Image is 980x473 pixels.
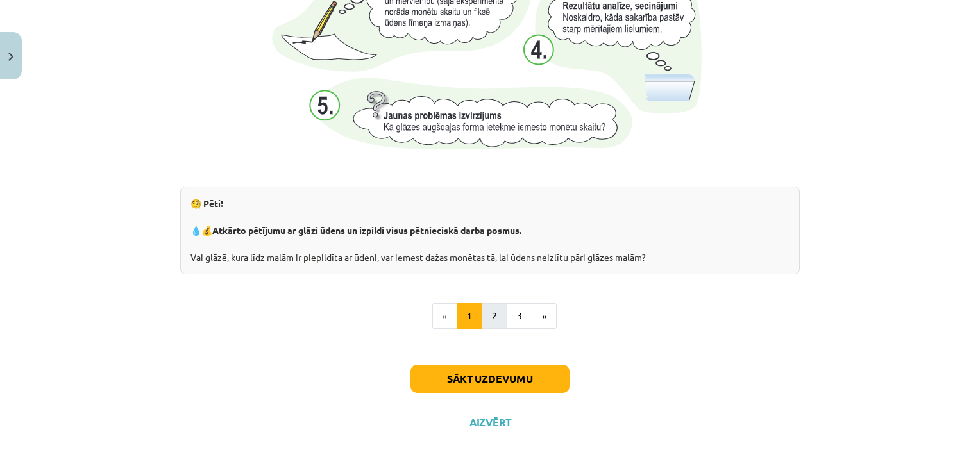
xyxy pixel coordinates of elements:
button: Sākt uzdevumu [410,365,570,393]
nav: Page navigation example [180,303,800,329]
div: 💧💰 Vai glāzē, kura līdz malām ir piepildīta ar ūdeni, var iemest dažas monētas tā, lai ūdens neiz... [180,187,800,274]
strong: Atkārto pētījumu ar glāzi ūdens un izpildi visus pētnieciskā darba posmus. [212,224,521,236]
button: 3 [507,303,532,329]
button: Aizvērt [466,416,514,429]
strong: 🧐 Pēti! [190,197,223,209]
button: » [532,303,557,329]
img: icon-close-lesson-0947bae3869378f0d4975bcd49f059093ad1ed9edebbc8119c70593378902aed.svg [8,53,13,61]
button: 2 [482,303,507,329]
button: 1 [457,303,482,329]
